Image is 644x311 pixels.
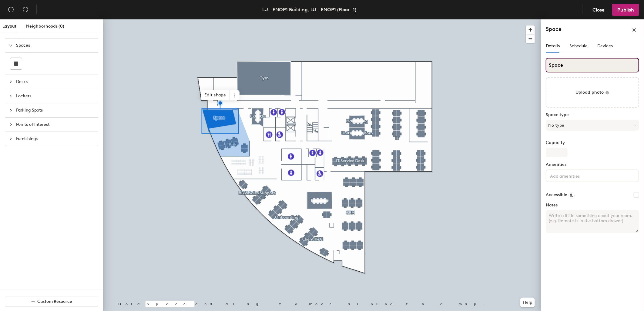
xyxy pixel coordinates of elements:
span: Schedule [569,43,588,48]
span: close [632,28,636,32]
span: Parking Spots [16,103,94,117]
span: Devices [597,43,613,48]
span: Lockers [16,89,94,103]
span: Neighborhoods (0) [26,24,64,29]
span: collapsed [9,109,12,112]
span: Desks [16,75,94,89]
button: Help [520,298,535,307]
label: Capacity [546,140,639,145]
button: Custom Resource [5,297,98,306]
button: Close [587,4,610,16]
button: Upload photo [546,77,639,108]
span: collapsed [9,123,12,126]
span: Close [592,7,605,13]
span: collapsed [9,137,12,141]
label: Amenities [546,162,639,167]
span: expanded [9,44,12,47]
label: Accessible [546,192,567,197]
button: No type [546,120,639,131]
span: Publish [617,7,634,13]
span: collapsed [9,94,12,98]
button: Publish [612,4,639,16]
button: Undo (⌘ + Z) [5,4,17,16]
h4: Space [546,25,562,33]
span: undo [8,6,14,12]
button: Redo (⌘ + ⇧ + Z) [19,4,32,16]
span: collapsed [9,80,12,84]
span: Furnishings [16,132,94,146]
input: Add amenities [549,172,603,179]
span: Edit shape [201,90,230,100]
label: Notes [546,203,639,208]
span: Spaces [16,38,94,52]
span: Layout [2,24,16,29]
span: Points of Interest [16,118,94,132]
div: LU - ENOP1 Building, LU - ENOP1 (Floor -1) [263,6,357,13]
label: Space type [546,112,639,117]
span: Custom Resource [38,299,72,304]
span: Details [546,43,560,48]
